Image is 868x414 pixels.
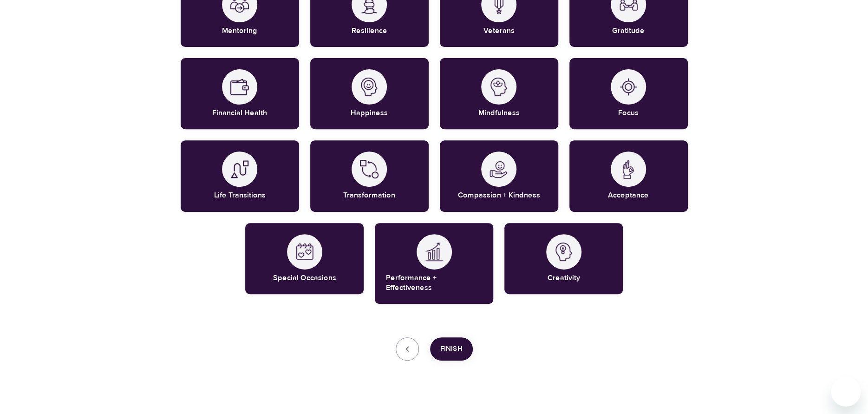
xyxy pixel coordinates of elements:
h5: Creativity [548,273,580,283]
div: Financial HealthFinancial Health [181,58,299,129]
img: Focus [619,78,638,96]
img: Special Occasions [295,243,314,261]
div: CreativityCreativity [504,223,623,294]
div: AcceptanceAcceptance [569,140,688,211]
h5: Resilience [352,26,387,36]
img: Performance + Effectiveness [425,242,444,261]
h5: Compassion + Kindness [458,191,540,200]
button: Finish [430,337,473,361]
img: Acceptance [619,160,638,179]
div: Compassion + KindnessCompassion + Kindness [440,140,558,211]
h5: Transformation [343,191,395,200]
h5: Life Transitions [214,191,266,200]
div: Life TransitionsLife Transitions [181,140,299,211]
h5: Veterans [483,26,515,36]
h5: Mindfulness [478,108,520,118]
img: Happiness [360,78,379,96]
img: Mindfulness [489,78,508,96]
img: Life Transitions [230,160,249,178]
img: Financial Health [230,78,249,96]
div: FocusFocus [569,58,688,129]
span: Finish [440,343,463,355]
img: Transformation [360,160,379,178]
h5: Performance + Effectiveness [386,273,482,293]
h5: Mentoring [222,26,257,36]
div: MindfulnessMindfulness [440,58,558,129]
img: Compassion + Kindness [489,160,508,178]
h5: Financial Health [212,108,267,118]
h5: Special Occasions [273,273,336,283]
iframe: Button to launch messaging window [831,377,861,407]
div: Special OccasionsSpecial Occasions [245,223,364,294]
h5: Gratitude [612,26,645,36]
div: TransformationTransformation [310,140,429,211]
h5: Acceptance [608,191,649,200]
h5: Happiness [351,108,388,118]
div: Performance + EffectivenessPerformance + Effectiveness [375,223,493,304]
img: Creativity [555,243,573,261]
div: HappinessHappiness [310,58,429,129]
h5: Focus [618,108,639,118]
